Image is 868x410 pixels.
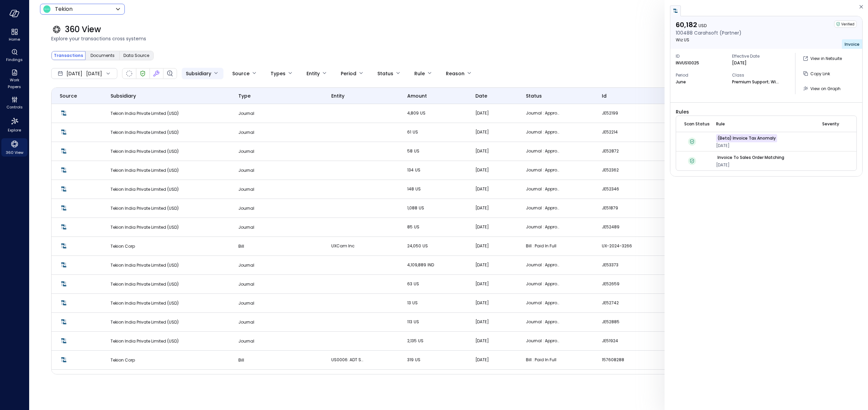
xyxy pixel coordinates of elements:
[475,92,487,100] span: date
[602,167,636,173] p: JE52362
[341,68,356,79] div: Period
[166,69,174,78] div: Finding
[418,338,423,344] span: US
[238,300,254,306] span: Journal
[9,36,20,43] span: Home
[407,319,441,325] p: 113
[1,47,27,64] div: Findings
[407,243,441,249] p: 24,050
[111,186,222,193] p: Tekion India Private Limited (USD)
[407,167,441,173] p: 134
[54,52,83,59] span: Transactions
[1,27,27,43] div: Home
[60,318,68,326] img: Netsuite
[602,224,636,230] p: JE52489
[238,110,254,116] span: Journal
[684,157,700,165] div: Verified
[526,110,560,117] p: Journal : Approved for Posting
[602,281,636,287] p: JE52659
[732,60,747,66] p: [DATE]
[716,121,725,127] span: rule
[526,319,560,325] p: Journal : Approved for Posting
[602,243,636,249] p: UX-2024-3266
[475,243,509,249] p: [DATE]
[602,319,636,325] p: JE52885
[672,7,679,14] img: netsuite
[414,224,419,230] span: US
[526,186,560,192] p: Journal : Approved for Posting
[6,104,23,110] span: Controls
[698,23,707,28] span: USD
[801,53,845,64] button: View in Netsuite
[60,166,68,174] img: Netsuite
[111,205,222,212] p: Tekion India Private Limited (USD)
[111,357,222,364] p: Tekion Corp
[526,356,560,363] p: Bill : Paid In Full
[407,186,441,192] p: 148
[822,121,839,127] span: severity
[475,262,509,268] p: [DATE]
[238,281,254,287] span: Journal
[1,115,27,134] div: Explore
[55,5,73,13] p: Tekion
[60,242,68,250] img: Netsuite
[717,135,776,142] p: (Beta) Invoice Tax Anomaly
[111,129,222,136] p: Tekion India Private Limited (USD)
[238,338,254,344] span: Journal
[801,83,843,94] button: View on Graph
[111,92,136,100] span: Subsidiary
[407,129,441,136] p: 61
[526,167,560,173] p: Journal : Approved for Posting
[111,148,222,155] p: Tekion India Private Limited (USD)
[422,243,428,249] span: US
[407,92,427,100] span: amount
[602,337,636,344] p: JE51924
[419,205,424,211] span: US
[716,162,730,168] span: [DATE]
[475,148,509,155] p: [DATE]
[414,68,425,79] div: Rule
[60,204,68,212] img: Netsuite
[732,53,783,60] span: Effective Date
[111,243,222,250] p: Tekion Corp
[676,20,742,29] p: 60,182
[717,154,784,161] p: Invoice to Sales Order Matching
[526,92,542,100] span: status
[307,68,320,79] div: Entity
[65,24,101,35] span: 360 View
[232,68,250,79] div: Source
[412,300,418,306] span: US
[123,52,149,59] span: Data Source
[407,281,441,287] p: 63
[66,70,82,77] span: [DATE]
[1,138,27,157] div: 360 View
[139,69,147,78] div: Verified
[475,224,509,230] p: [DATE]
[331,243,365,249] p: UXCam Inc
[602,110,636,117] p: JE52199
[475,319,509,325] p: [DATE]
[60,223,68,231] img: Netsuite
[526,243,560,249] p: Bill : Paid In Full
[602,186,636,192] p: JE52346
[801,68,833,79] button: Copy Link
[475,167,509,173] p: [DATE]
[60,185,68,193] img: Netsuite
[238,148,254,154] span: Journal
[407,262,441,268] p: 4,109,889
[602,129,636,136] p: JE52214
[60,92,77,100] span: Source
[1,68,27,91] div: Work Papers
[111,281,222,288] p: Tekion India Private Limited (USD)
[238,262,254,268] span: Journal
[732,72,783,79] span: Class
[475,356,509,363] p: [DATE]
[60,261,68,269] img: Netsuite
[111,338,222,345] p: Tekion India Private Limited (USD)
[60,337,68,345] img: Netsuite
[415,167,420,173] span: US
[407,110,441,117] p: 4,809
[238,357,244,363] span: Bill
[60,280,68,288] img: Netsuite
